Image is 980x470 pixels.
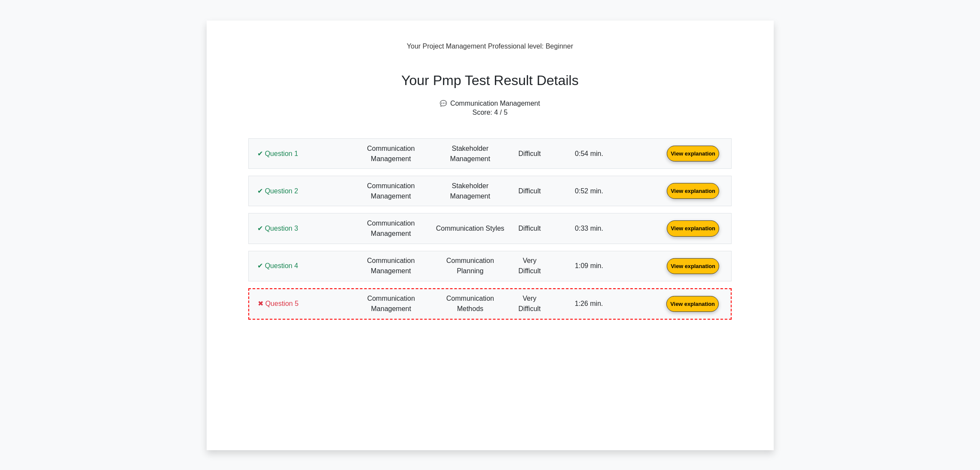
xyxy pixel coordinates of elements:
a: View explanation [663,262,723,269]
a: View explanation [663,187,723,194]
div: Score: 4 / 5 [223,55,757,354]
span: Your Project Management Professional level [407,43,542,50]
div: : Beginner [207,41,774,52]
a: View explanation [663,300,722,307]
h2: Your Pmp Test Result Details [243,72,737,89]
a: View explanation [663,224,723,232]
h6: Communication Management [243,99,737,107]
a: View explanation [663,150,723,157]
